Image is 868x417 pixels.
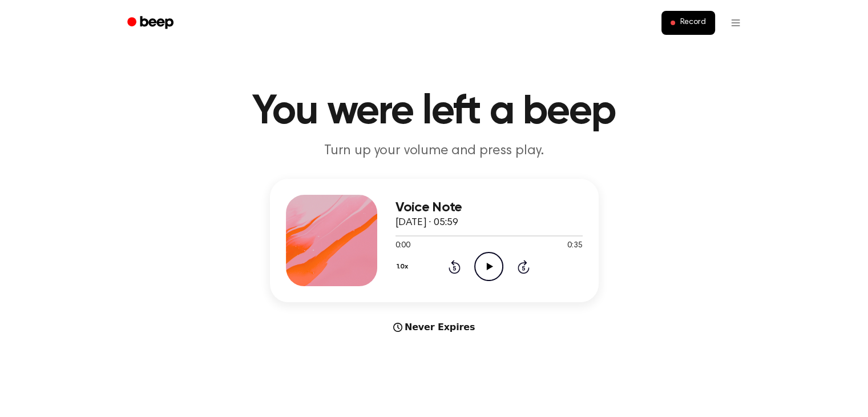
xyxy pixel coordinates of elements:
span: [DATE] · 05:59 [395,218,458,228]
span: 0:00 [395,240,410,252]
h1: You were left a beep [142,91,726,133]
button: Record [661,11,714,35]
button: Open menu [722,9,749,37]
a: Beep [119,12,184,34]
p: Turn up your volume and press play. [215,142,653,161]
span: Record [680,18,705,28]
button: 1.0x [395,257,413,276]
h3: Voice Note [395,200,583,215]
div: Never Expires [270,320,599,334]
span: 0:35 [567,240,582,252]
